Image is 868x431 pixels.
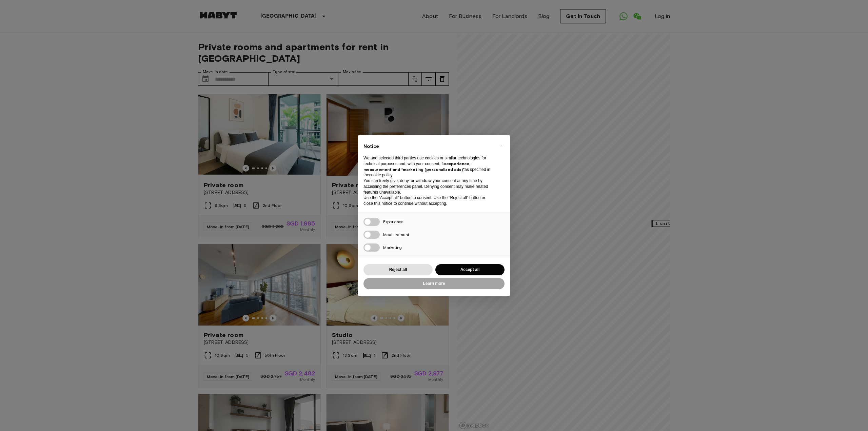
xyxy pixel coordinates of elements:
[363,155,494,178] p: We and selected third parties use cookies or similar technologies for technical purposes and, wit...
[435,264,505,275] button: Accept all
[363,143,494,150] h2: Notice
[363,178,494,195] p: You can freely give, deny, or withdraw your consent at any time by accessing the preferences pane...
[496,140,507,151] button: Close this notice
[363,195,494,207] p: Use the “Accept all” button to consent. Use the “Reject all” button or close this notice to conti...
[383,219,403,224] span: Experience
[363,264,433,275] button: Reject all
[363,278,505,289] button: Learn more
[383,245,402,250] span: Marketing
[383,232,409,237] span: Measurement
[500,142,502,150] span: ×
[363,161,470,172] strong: experience, measurement and “marketing (personalized ads)”
[369,173,392,177] a: cookie policy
